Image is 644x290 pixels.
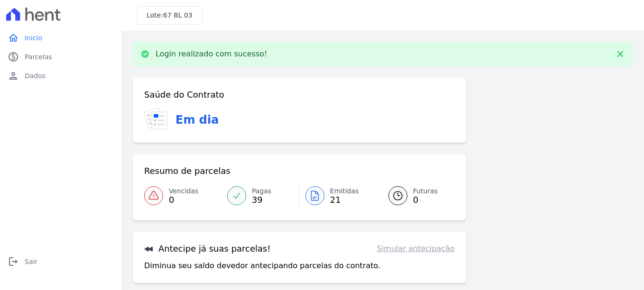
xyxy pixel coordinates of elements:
[8,70,19,82] i: person
[169,196,198,204] span: 0
[4,47,118,66] a: paidParcelas
[4,252,118,271] a: logoutSair
[25,257,37,266] span: Sair
[25,33,42,43] span: Início
[252,186,271,196] span: Pagas
[144,243,271,254] h3: Antecipe já suas parcelas!
[156,49,267,59] p: Login realizado com sucesso!
[330,196,359,204] span: 21
[221,182,299,209] a: Pagas 39
[144,182,221,209] a: Vencidas 0
[4,28,118,47] a: homeInício
[147,10,193,20] h3: Lote:
[377,182,455,209] a: Futuras 0
[144,89,224,100] h3: Saúde do Contrato
[252,196,271,204] span: 39
[377,243,455,254] a: Simular antecipação
[8,32,19,44] i: home
[144,165,230,177] h3: Resumo de parcelas
[4,66,118,85] a: personDados
[413,196,438,204] span: 0
[300,182,377,209] a: Emitidas 21
[25,52,52,62] span: Parcelas
[175,111,219,128] h3: Em dia
[163,11,193,19] span: 67 BL 03
[8,51,19,63] i: paid
[169,186,198,196] span: Vencidas
[144,260,380,272] p: Diminua seu saldo devedor antecipando parcelas do contrato.
[8,256,19,267] i: logout
[25,71,46,81] span: Dados
[330,186,359,196] span: Emitidas
[413,186,438,196] span: Futuras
